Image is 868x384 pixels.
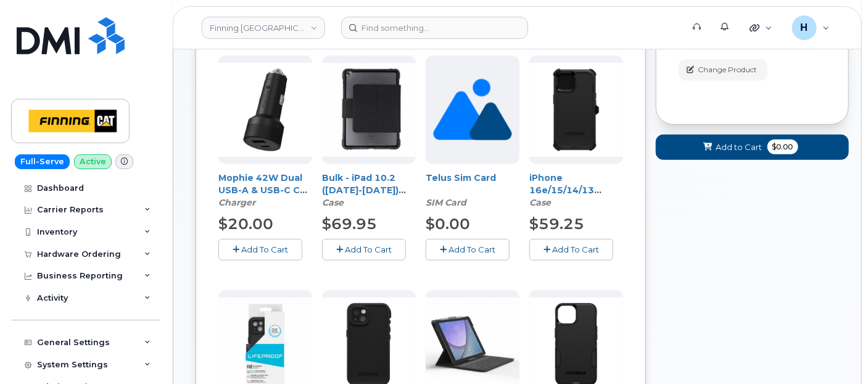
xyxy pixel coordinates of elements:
[322,172,416,209] div: Bulk - iPad 10.2 (2019-2021) (7th-9th Gen) Otterbox Clear/Black UnlimitEd Case w/Folio/Screen
[529,239,613,261] button: Add To Cart
[448,244,495,254] span: Add To Cart
[552,244,599,254] span: Add To Cart
[218,172,312,209] div: Mophie 42W Dual USB-A & USB-C Car Charge
[322,239,406,261] button: Add To Cart
[529,172,622,220] a: iPhone 16e/15/14/13 Otterbox Defender Series Case
[716,141,763,153] span: Add to Cart
[433,56,511,164] img: no_image_found-2caef05468ed5679b831cfe6fc140e25e0c280774317ffc20a367ab7fd17291e.png
[426,172,519,209] div: Telus Sim Card
[426,215,470,233] span: $0.00
[322,63,416,157] img: 9th_Gen_Folio_Case.jpg
[218,172,309,208] a: Mophie 42W Dual USB-A & USB-C Car Charge
[426,172,496,183] a: Telus Sim Card
[783,15,838,40] div: hakaur@dminc.com
[529,63,623,157] img: 13-15_Defender_Case.jpg
[679,59,767,81] button: Change Product
[529,197,551,208] em: Case
[529,172,623,209] div: iPhone 16e/15/14/13 Otterbox Defender Series Case
[426,239,510,261] button: Add To Cart
[218,63,312,157] img: Car_Charger.jpg
[767,140,798,154] span: $0.00
[341,17,528,39] input: Find something...
[345,244,392,254] span: Add To Cart
[218,197,255,208] em: Charger
[529,215,584,233] span: $59.25
[426,197,466,208] em: SIM Card
[801,20,808,35] span: H
[322,215,377,233] span: $69.95
[322,197,344,208] em: Case
[322,172,406,257] a: Bulk - iPad 10.2 ([DATE]-[DATE]) (7th-9th Gen) Otterbox Clear/Black UnlimitEd Case w/Folio/Screen
[202,17,325,39] a: Finning Canada
[218,239,302,261] button: Add To Cart
[241,244,288,254] span: Add To Cart
[656,135,849,160] button: Add to Cart $0.00
[741,15,781,40] div: Quicklinks
[698,64,757,75] span: Change Product
[218,215,273,233] span: $20.00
